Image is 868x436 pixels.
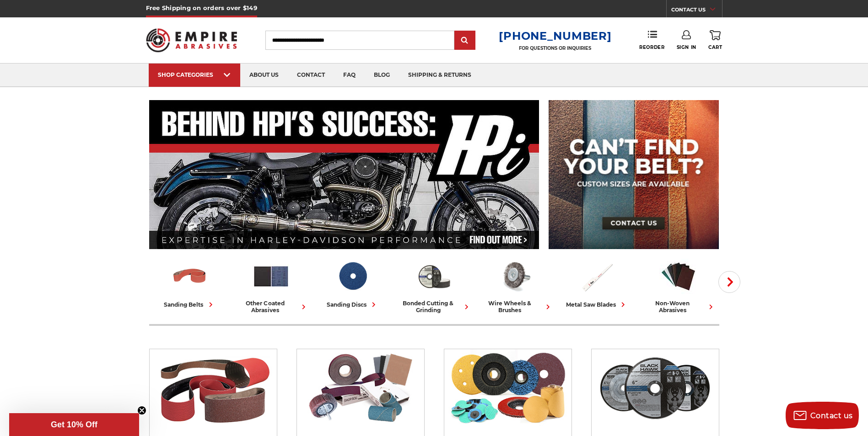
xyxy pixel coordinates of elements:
img: promo banner for custom belts. [549,100,719,249]
div: Get 10% OffClose teaser [9,413,139,436]
a: sanding belts [153,257,227,309]
a: faq [334,64,365,87]
img: Non-woven Abrasives [659,257,697,295]
a: other coated abrasives [234,257,308,314]
img: Metal Saw Blades [578,257,616,295]
a: wire wheels & brushes [479,257,553,314]
button: Close teaser [137,406,146,415]
a: CONTACT US [671,5,722,17]
img: Other Coated Abrasives [301,349,420,427]
span: Reorder [639,44,664,50]
input: Submit [456,32,474,50]
img: Sanding Discs [334,257,372,295]
img: Sanding Discs [448,349,567,427]
div: sanding discs [327,300,378,309]
div: other coated abrasives [234,300,308,314]
a: bonded cutting & grinding [397,257,471,314]
a: metal saw blades [560,257,634,309]
span: Get 10% Off [51,420,97,429]
a: sanding discs [316,257,390,309]
div: bonded cutting & grinding [397,300,471,314]
img: Empire Abrasives [146,22,237,58]
span: Sign In [677,44,696,50]
div: sanding belts [164,300,216,309]
img: Other Coated Abrasives [252,257,290,295]
a: Reorder [639,30,664,50]
img: Bonded Cutting & Grinding [415,257,453,295]
a: Cart [708,30,722,50]
button: Next [718,271,740,293]
img: Banner for an interview featuring Horsepower Inc who makes Harley performance upgrades featured o... [149,100,539,249]
img: Sanding Belts [171,257,209,295]
div: wire wheels & brushes [479,300,553,314]
div: SHOP CATEGORIES [158,71,231,78]
a: blog [365,64,399,87]
div: non-woven abrasives [642,300,716,314]
img: Sanding Belts [154,349,272,427]
span: Contact us [810,411,853,420]
a: non-woven abrasives [642,257,716,314]
span: Cart [708,44,722,50]
button: Contact us [786,402,859,429]
a: about us [240,64,288,87]
img: Wire Wheels & Brushes [496,257,534,295]
p: FOR QUESTIONS OR INQUIRIES [499,45,611,51]
a: contact [288,64,334,87]
a: shipping & returns [399,64,480,87]
div: metal saw blades [566,300,628,309]
img: Bonded Cutting & Grinding [596,349,714,427]
a: [PHONE_NUMBER] [499,29,611,43]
